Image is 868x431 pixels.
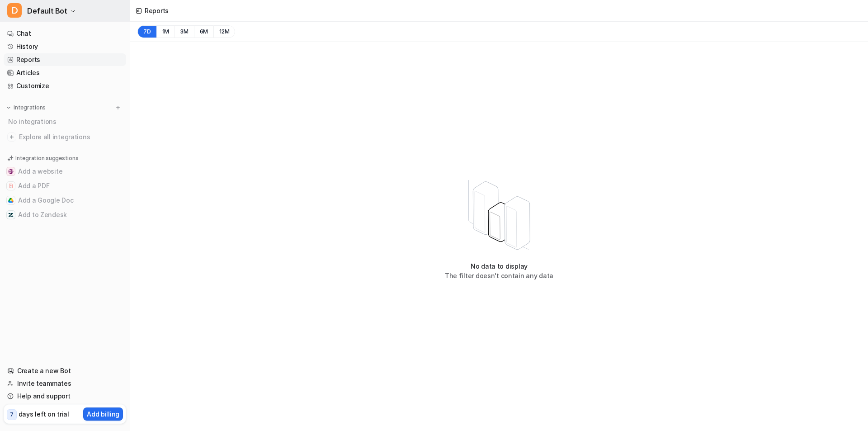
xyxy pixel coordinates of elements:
button: Add a Google DocAdd a Google Doc [4,193,126,208]
a: Explore all integrations [4,131,126,143]
button: 7D [137,25,156,38]
a: Chat [4,27,126,40]
span: Default Bot [27,5,67,17]
div: No integrations [5,114,126,129]
button: 6M [194,25,214,38]
button: Add billing [83,407,123,421]
p: Integrations [14,104,46,111]
img: Add a website [8,169,14,174]
p: Add billing [87,409,119,419]
a: Customize [4,80,126,92]
p: Integration suggestions [15,154,78,162]
img: Add a Google Doc [8,198,14,203]
a: Invite teammates [4,377,126,390]
button: 12M [213,25,235,38]
img: expand menu [5,104,12,111]
button: Add a websiteAdd a website [4,164,126,179]
img: explore all integrations [7,133,16,142]
button: Add to ZendeskAdd to Zendesk [4,208,126,222]
img: menu_add.svg [115,104,121,111]
div: Reports [145,6,169,15]
p: No data to display [445,261,553,271]
p: 7 [10,411,14,419]
a: Help and support [4,390,126,403]
a: Articles [4,66,126,79]
button: 1M [156,25,175,38]
button: Add a PDFAdd a PDF [4,179,126,193]
span: D [7,3,22,18]
img: Add a PDF [8,183,14,189]
a: Create a new Bot [4,365,126,377]
img: Add to Zendesk [8,212,14,218]
a: History [4,40,126,53]
a: Reports [4,53,126,66]
p: The filter doesn't contain any data [445,271,553,280]
button: 3M [175,25,194,38]
span: Explore all integrations [19,130,123,144]
button: Integrations [4,103,48,112]
p: days left on trial [19,409,69,419]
